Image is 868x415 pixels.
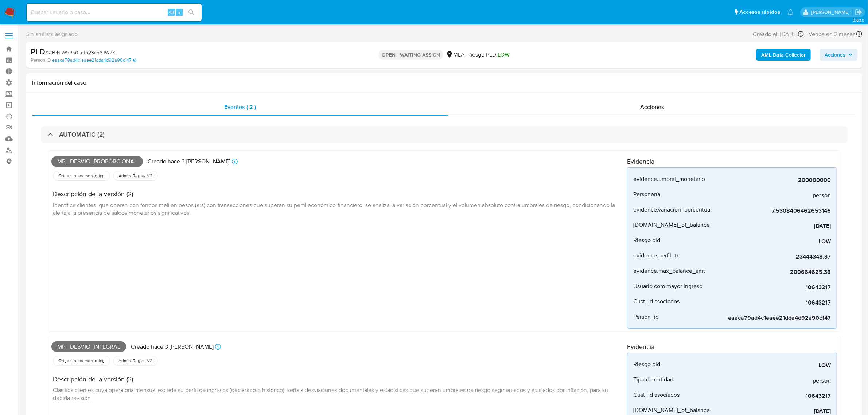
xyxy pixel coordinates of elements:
span: Admin. Reglas V2 [118,358,153,364]
b: PLD [31,46,45,57]
span: Clasifica clientes cuya operatoria mensual excede su perfil de ingresos (declarado o histórico). ... [53,386,610,402]
span: Origen: rules-monitoring [58,358,105,364]
div: AUTOMATIC (2) [41,126,848,143]
span: Eventos ( 2 ) [224,103,256,111]
div: MLA [446,51,464,59]
span: LOW [498,50,510,59]
h1: Información del caso [32,79,856,86]
span: Acciones [825,49,845,61]
span: - [805,29,807,39]
span: Mpi_desvio_integral [51,341,126,352]
a: Notificaciones [787,9,794,15]
span: Admin. Reglas V2 [118,173,153,179]
h3: AUTOMATIC (2) [59,131,105,139]
button: Acciones [820,49,858,61]
span: Acciones [640,103,664,111]
span: Accesos rápidos [739,8,780,16]
span: Riesgo PLD: [467,51,510,59]
p: ludmila.lanatti@mercadolibre.com [811,9,852,16]
b: Person ID [31,57,51,63]
span: Origen: rules-monitoring [58,173,105,179]
button: AML Data Collector [756,49,811,61]
button: search-icon [184,7,199,18]
a: eaaca79ad4c1eaee21dda4d92a90c147 [52,57,136,63]
span: # 7tBrNlWVPn0LoTo23ch6JWZK [45,49,115,56]
span: Alt [168,9,174,16]
span: Sin analista asignado [26,30,78,38]
span: Identifica clientes que operan con fondos meli en pesos (ars) con transacciones que superan su pe... [53,201,616,217]
span: Mpi_desvio_proporcional [51,156,143,167]
p: OPEN - WAITING ASSIGN [379,50,443,60]
h4: Descripción de la versión (2) [53,190,621,198]
p: Creado hace 3 [PERSON_NAME] [148,158,230,166]
b: AML Data Collector [761,49,806,61]
a: Salir [855,8,863,16]
span: Vence en 2 meses [809,30,855,38]
div: Creado el: [DATE] [753,29,804,39]
input: Buscar usuario o caso... [27,8,202,17]
p: Creado hace 3 [PERSON_NAME] [131,343,214,351]
span: s [178,9,180,16]
h4: Descripción de la versión (3) [53,375,621,383]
